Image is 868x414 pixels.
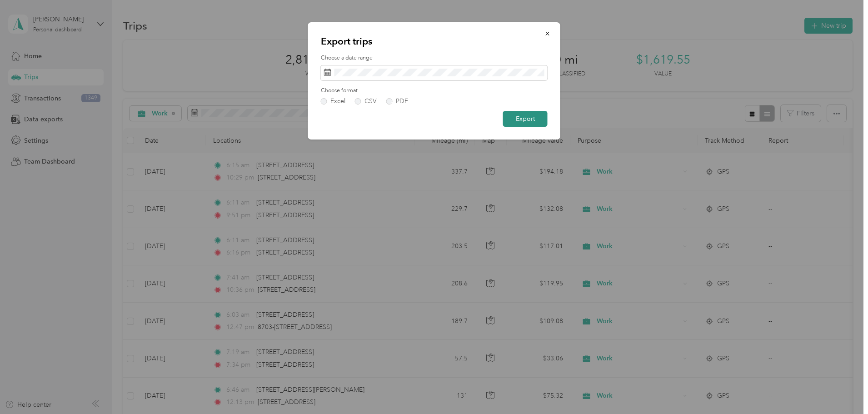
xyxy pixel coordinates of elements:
div: PDF [396,98,408,105]
div: CSV [364,98,377,105]
label: Choose format [321,87,548,95]
label: Choose a date range [321,54,548,62]
iframe: Everlance-gr Chat Button Frame [817,363,868,414]
div: Excel [330,98,345,105]
p: Export trips [321,35,548,48]
button: Export [503,111,548,127]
